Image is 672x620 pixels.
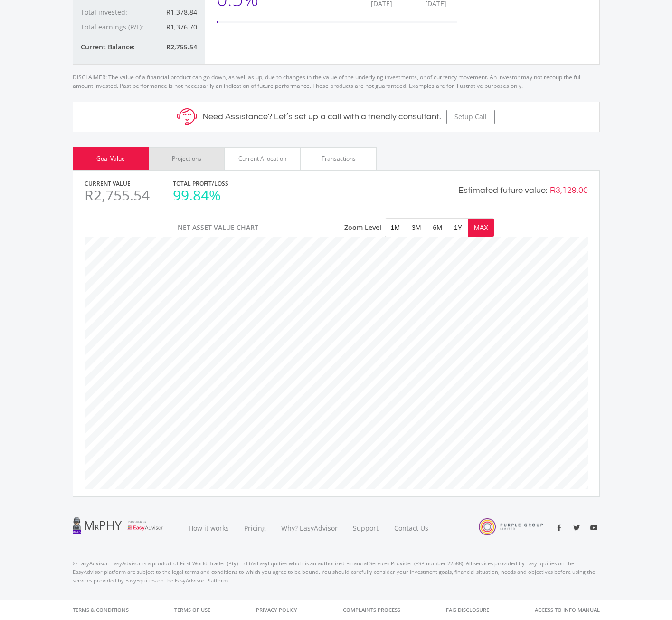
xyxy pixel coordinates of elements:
[238,154,286,163] div: Current Allocation
[237,512,274,544] a: Pricing
[385,219,406,237] button: 1M
[172,154,201,163] div: Projections
[151,22,197,32] div: R1,376.70
[173,180,228,188] label: Total Profit/Loss
[178,222,258,232] span: Net Asset Value Chart
[174,600,210,620] a: Terms of Use
[535,600,600,620] a: Access to Info Manual
[458,184,548,197] div: Estimated future value:
[274,512,345,544] a: Why? EasyAdvisor
[427,219,448,237] button: 6M
[345,512,387,544] a: Support
[387,512,437,544] a: Contact Us
[151,7,197,17] div: R1,378.84
[96,154,125,163] div: Goal Value
[81,42,151,52] div: Current Balance:
[73,65,600,90] p: DISCLAIMER: The value of a financial product can go down, as well as up, due to changes in the va...
[73,559,600,585] p: © EasyAdvisor. EasyAdvisor is a product of First World Trader (Pty) Ltd t/a EasyEquities which is...
[202,112,441,122] h5: Need Assistance? Let’s set up a call with a friendly consultant.
[85,188,150,202] div: R2,755.54
[85,180,131,188] label: Current Value
[468,219,494,237] button: MAX
[550,184,588,197] div: R3,129.00
[448,219,468,237] button: 1Y
[256,600,297,620] a: Privacy Policy
[343,600,400,620] a: Complaints Process
[322,154,356,163] div: Transactions
[151,42,197,52] div: R2,755.54
[73,600,129,620] a: Terms & Conditions
[446,110,495,124] button: Setup Call
[406,219,426,237] button: 3M
[344,222,381,232] span: Zoom Level
[446,600,489,620] a: FAIS Disclosure
[81,22,151,32] div: Total earnings (P/L):
[181,512,237,544] a: How it works
[173,188,228,202] div: 99.84%
[81,7,151,17] div: Total invested:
